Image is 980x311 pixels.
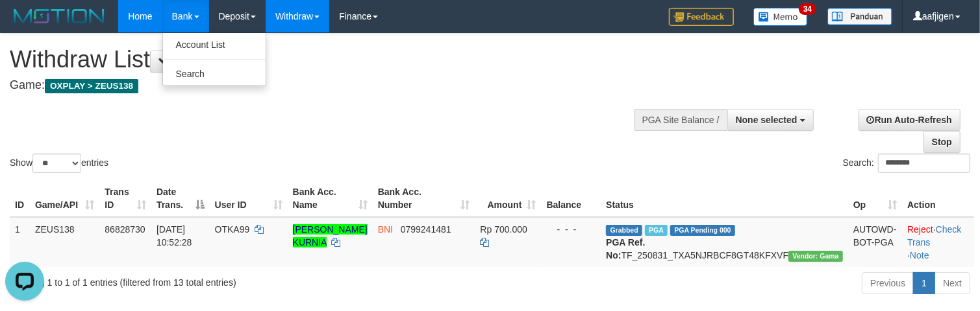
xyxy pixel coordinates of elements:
a: Run Auto-Refresh [859,109,961,131]
button: None selected [727,109,814,131]
td: ZEUS138 [30,217,99,267]
a: [PERSON_NAME] KURNIA [293,224,368,248]
td: 1 [10,217,30,267]
td: TF_250831_TXA5NJRBCF8GT48KFXVF [601,217,848,267]
a: 1 [913,272,935,294]
div: PGA Site Balance / [634,109,727,131]
td: AUTOWD-BOT-PGA [848,217,902,267]
span: Copy 0799241481 to clipboard [401,224,451,235]
input: Search: [878,154,970,173]
span: BNI [378,224,393,235]
th: Game/API: activate to sort column ascending [30,180,99,217]
th: Bank Acc. Name: activate to sort column ascending [288,180,373,217]
a: Account List [163,36,266,53]
button: Open LiveChat chat widget [5,5,44,44]
a: Reject [907,224,933,235]
span: OXPLAY > ZEUS138 [45,79,138,93]
span: Vendor URL: https://trx31.1velocity.biz [788,251,843,262]
span: OTKA99 [215,224,250,235]
a: Stop [923,131,961,153]
a: Previous [862,272,914,294]
div: - - - [546,223,596,236]
a: Note [910,250,929,260]
span: PGA Pending [670,225,735,236]
span: None selected [736,115,798,125]
th: Amount: activate to sort column ascending [475,180,542,217]
b: PGA Ref. No: [606,237,645,260]
label: Search: [843,154,970,173]
th: Bank Acc. Number: activate to sort column ascending [373,180,475,217]
th: Trans ID: activate to sort column ascending [99,180,151,217]
img: Button%20Memo.svg [753,8,808,26]
label: Show entries [10,154,108,173]
th: User ID: activate to sort column ascending [210,180,288,217]
select: Showentries [32,154,81,173]
th: Status [601,180,848,217]
img: panduan.png [827,8,892,25]
th: Balance [541,180,601,217]
a: Check Trans [907,224,961,248]
a: Search [163,65,266,82]
img: Feedback.jpg [669,8,734,26]
img: MOTION_logo.png [10,6,108,26]
a: Next [935,272,970,294]
h4: Game: [10,79,640,92]
span: 86828730 [105,224,145,235]
span: Rp 700.000 [481,224,527,235]
h1: Withdraw List [10,47,640,73]
th: Action [902,180,974,217]
span: 34 [799,3,816,15]
span: [DATE] 10:52:28 [157,224,192,248]
th: ID [10,180,30,217]
th: Op: activate to sort column ascending [848,180,902,217]
th: Date Trans.: activate to sort column descending [151,180,210,217]
td: · · [902,217,974,267]
span: Grabbed [606,225,642,236]
span: Marked by aafsreyleap [645,225,668,236]
div: Showing 1 to 1 of 1 entries (filtered from 13 total entries) [10,271,399,289]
